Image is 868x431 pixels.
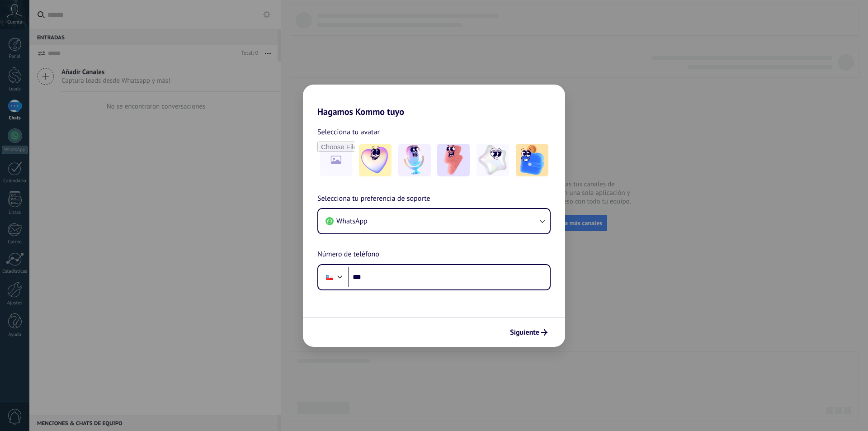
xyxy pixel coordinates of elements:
span: Selecciona tu preferencia de soporte [317,193,430,205]
img: -5.jpeg [516,144,548,176]
button: WhatsApp [318,209,550,233]
button: Siguiente [506,325,552,340]
span: WhatsApp [336,217,368,226]
img: -1.jpeg [359,144,392,176]
span: Selecciona tu avatar [317,126,380,138]
span: Número de teléfono [317,249,379,260]
h2: Hagamos Kommo tuyo [303,85,565,117]
img: -2.jpeg [398,144,431,176]
div: Chile: + 56 [321,268,338,287]
span: Siguiente [510,329,539,336]
img: -4.jpeg [476,144,509,176]
img: -3.jpeg [437,144,470,176]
